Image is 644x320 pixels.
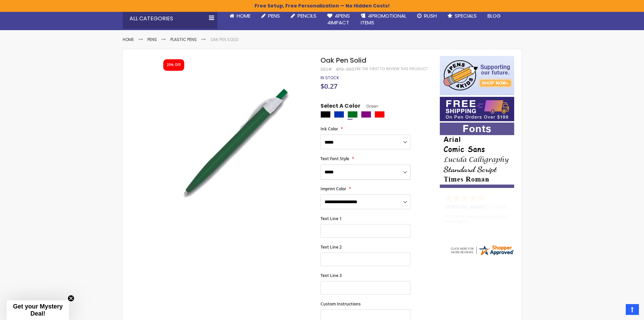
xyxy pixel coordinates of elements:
[334,111,344,118] div: Blue
[455,12,477,19] span: Specials
[445,204,489,210] span: [PERSON_NAME]
[256,8,285,23] a: Pens
[501,204,550,210] span: [GEOGRAPHIC_DATA]
[489,204,550,210] span: - ,
[361,12,406,26] span: 4PROMOTIONAL ITEMS
[68,295,74,302] button: Close teaser
[445,214,510,229] div: Customer service is great and very helpful
[320,75,339,81] div: Availability
[412,8,442,23] a: Rush
[320,244,342,250] span: Text Line 2
[327,12,350,26] span: 4Pens 4impact
[424,12,437,19] span: Rush
[492,204,500,210] span: CO
[170,37,197,42] a: Plastic Pens
[285,8,322,23] a: Pencils
[440,123,514,188] img: font-personalization-examples
[487,12,501,19] span: Blog
[450,244,515,256] img: 4pens.com widget logo
[375,111,385,118] div: Red
[336,67,357,72] div: 4PG-9007
[320,156,349,162] span: Text Font Style
[123,37,134,42] a: Home
[320,102,360,111] span: Select A Color
[320,186,346,192] span: Imprint Color
[355,8,412,30] a: 4PROMOTIONALITEMS
[626,304,639,315] a: Top
[357,66,428,71] a: Be the first to review this product
[147,37,157,42] a: Pens
[7,300,69,320] div: Get your Mystery Deal!Close teaser
[268,12,280,19] span: Pens
[320,82,337,91] span: $0.27
[123,8,217,29] div: All Categories
[210,37,238,42] li: Oak Pen Solid
[320,301,361,307] span: Custom Instructions
[13,303,63,317] span: Get your Mystery Deal!
[320,126,338,132] span: Ink Color
[224,8,256,23] a: Home
[450,252,515,258] a: 4pens.com certificate URL
[361,111,371,118] div: Purple
[320,273,342,278] span: Text Line 3
[440,56,514,95] img: 4pens 4 kids
[320,111,331,118] div: Black
[237,12,251,19] span: Home
[320,216,342,221] span: Text Line 1
[320,66,333,72] strong: SKU
[157,66,312,220] img: oak_solid_side_green_1_1.jpg
[440,97,514,121] img: Free shipping on orders over $199
[320,75,339,81] span: In stock
[167,63,181,67] div: 20% OFF
[297,12,316,19] span: Pencils
[482,8,506,23] a: Blog
[348,111,358,118] div: Green
[322,8,355,30] a: 4Pens4impact
[442,8,482,23] a: Specials
[360,103,378,109] span: Green
[320,56,366,65] span: Oak Pen Solid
